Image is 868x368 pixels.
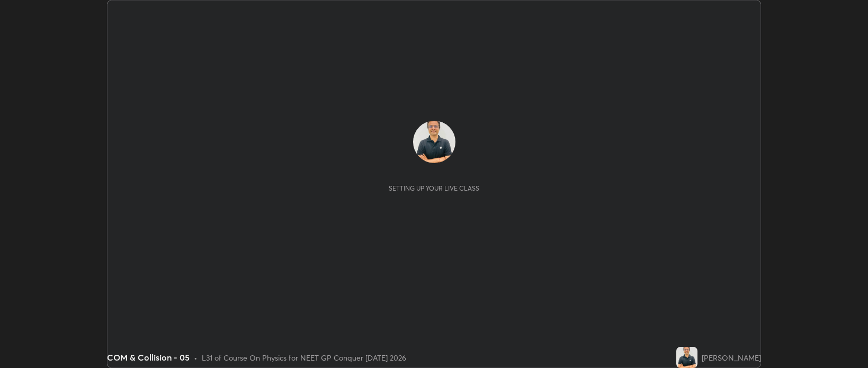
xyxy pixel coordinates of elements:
[107,351,190,364] div: COM & Collision - 05
[202,352,406,363] div: L31 of Course On Physics for NEET GP Conquer [DATE] 2026
[676,347,697,368] img: 37e60c5521b4440f9277884af4c92300.jpg
[389,184,479,192] div: Setting up your live class
[413,121,455,163] img: 37e60c5521b4440f9277884af4c92300.jpg
[702,352,761,363] div: [PERSON_NAME]
[194,352,198,363] div: •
